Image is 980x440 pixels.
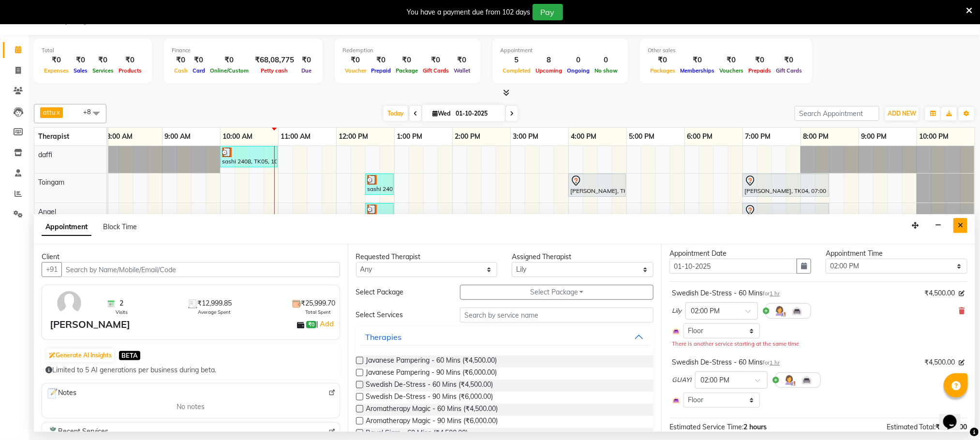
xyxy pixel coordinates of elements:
small: for [763,290,780,297]
span: Javanese Pampering - 60 Mins (₹4,500.00) [366,355,497,367]
span: Packages [648,67,678,74]
div: ₹0 [42,55,71,66]
div: Appointment Date [669,249,811,259]
span: daffi [38,150,52,159]
span: Estimated Service Time: [669,423,743,431]
a: 5:00 PM [627,130,657,144]
button: ADD NEW [885,107,919,120]
small: There is another service starting at the same time [672,340,799,347]
div: ₹0 [746,55,773,66]
div: ₹0 [71,55,90,66]
span: ₹9,000.00 [936,423,967,431]
div: [PERSON_NAME], TK04, 07:00 PM-08:30 PM, Javanese Pampering - 90 Mins [743,205,828,225]
span: Block Time [103,222,137,231]
span: Prepaids [746,67,773,74]
img: Interior.png [801,374,813,386]
span: Royal Siam - 60 Mins (₹4,500.00) [366,428,468,440]
span: Due [299,67,314,74]
img: Interior.png [672,327,681,336]
div: Limited to 5 AI generations per business during beta. [45,365,336,375]
div: Redemption [342,46,473,55]
span: Expenses [42,67,71,74]
div: 5 [500,55,533,66]
span: Estimated Total: [887,423,936,431]
div: You have a payment due from 102 days [407,7,531,17]
div: ₹0 [190,55,208,66]
span: BETA [119,351,140,360]
div: Other sales [648,46,804,55]
span: ₹25,999.70 [301,298,336,308]
div: ₹0 [116,55,144,66]
small: for [763,359,780,366]
span: Total Spent [306,308,331,316]
span: ₹4,500.00 [925,357,955,367]
div: sashi 2408, TK07, 12:30 PM-01:00 PM, De-Stress Back & Shoulder Massage - 30 Mins [366,175,393,193]
div: Appointment [500,46,620,55]
div: Assigned Therapist [512,252,653,262]
span: Completed [500,67,533,74]
span: Upcoming [533,67,564,74]
span: attu [43,108,56,116]
span: 2 [119,298,123,308]
div: ₹0 [208,55,251,66]
span: Lily [672,306,682,316]
span: Swedish De-Stress - 90 Mins (₹6,000.00) [366,392,493,404]
span: Card [190,67,208,74]
span: Gift Cards [420,67,451,74]
span: Vouchers [717,67,746,74]
span: Wed [430,110,453,117]
button: Generate AI Insights [46,349,114,362]
div: Total [42,46,144,55]
div: [PERSON_NAME] [50,317,130,332]
div: ₹0 [369,55,393,66]
div: ₹0 [648,55,678,66]
input: Search by Name/Mobile/Email/Code [61,262,340,277]
span: ₹0 [306,321,316,329]
span: +8 [83,108,98,116]
span: Sales [71,67,90,74]
span: Memberships [678,67,717,74]
a: 8:00 PM [801,130,832,144]
input: 2025-10-01 [453,106,501,121]
a: Add [318,318,335,330]
button: +91 [42,262,62,277]
a: 10:00 PM [917,130,951,144]
img: avatar [55,289,83,317]
div: ₹0 [678,55,717,66]
span: Ongoing [564,67,592,74]
iframe: chat widget [939,401,970,430]
span: Products [116,67,144,74]
span: Notes [46,387,76,400]
span: Online/Custom [208,67,251,74]
div: Swedish De-Stress - 60 Mins [672,288,780,298]
div: ₹0 [717,55,746,66]
a: 1:00 PM [395,130,425,144]
span: Gift Cards [773,67,804,74]
span: Petty cash [259,67,291,74]
span: Voucher [342,67,369,74]
a: 9:00 AM [163,130,193,144]
span: ₹4,500.00 [925,288,955,298]
span: Services [90,67,116,74]
a: x [56,108,60,116]
span: Today [384,106,408,121]
img: Hairdresser.png [784,374,795,386]
span: 1 hr [770,359,780,366]
div: Requested Therapist [356,252,498,262]
img: Hairdresser.png [774,305,786,317]
div: sashi 2408, TK05, 12:30 PM-01:00 PM, Signature Foot Massage - 30 Mins [366,205,393,223]
input: Search Appointment [795,106,879,121]
div: Finance [172,46,315,55]
span: Toingam [38,178,64,187]
a: 3:00 PM [511,130,541,144]
div: Swedish De-Stress - 60 Mins [672,357,780,367]
a: 10:00 AM [221,130,255,144]
div: ₹68,08,775 [251,55,298,66]
span: Cash [172,67,190,74]
div: Client [42,252,340,262]
a: 2:00 PM [453,130,483,144]
div: ₹0 [393,55,420,66]
img: Interior.png [672,396,681,405]
div: ₹0 [420,55,451,66]
div: ₹0 [298,55,315,66]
